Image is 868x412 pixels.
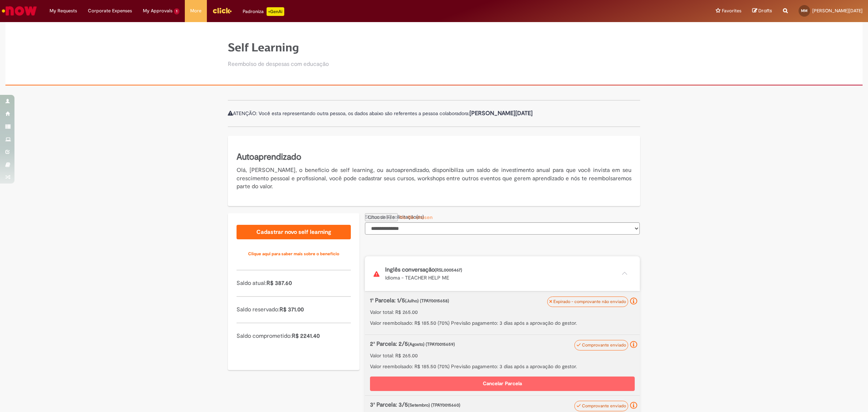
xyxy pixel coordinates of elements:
[370,352,635,359] p: Valor total: R$ 265.00
[267,7,284,16] p: +GenAi
[801,8,808,13] span: MM
[370,363,635,370] p: Valor reembolsado: R$ 185.50 (70%) Previsão pagamento: 3 dias após a aprovação do gestor.
[752,8,772,14] a: Drafts
[469,110,533,117] b: [PERSON_NAME][DATE]
[553,299,626,304] span: Expirado - comprovante não enviado
[237,279,351,287] p: Saldo atual:
[722,7,741,14] span: Favorites
[630,298,637,305] i: Parcela expirada e saldo devolvido devido ao não envio dentro do mês referente. Conforme política...
[408,402,460,408] span: (Setembro) (TPAY0015660)
[237,166,631,191] p: Olá, [PERSON_NAME], o benefício de self learning, ou autoaprendizado, disponibiliza um saldo de i...
[370,340,597,348] p: 2ª Parcela: 2/5
[88,7,132,14] span: Corporate Expenses
[292,332,320,340] span: R$ 2241.40
[50,7,77,14] span: My Requests
[1,4,38,18] img: ServiceNow
[630,402,637,409] i: Seu comprovante foi enviado e recebido pelo now. Para folha Ambev: passará para aprovação de seu ...
[630,341,637,348] i: Seu comprovante foi enviado e recebido pelo now. Para folha Ambev: passará para aprovação de seu ...
[812,8,863,14] span: [PERSON_NAME][DATE]
[212,5,232,16] img: click_logo_yellow_360x200.png
[143,7,173,14] span: My Approvals
[237,247,351,261] a: Clique aqui para saber mais sobre o benefício
[582,403,626,409] span: Comprovante enviado
[405,298,449,304] span: (Julho) (TPAY0015658)
[190,7,201,14] span: More
[280,306,304,313] span: R$ 371.00
[237,151,631,163] h5: Autoaprendizado
[237,225,351,239] a: Cadastrar novo self learning
[237,306,351,314] p: Saldo reservado:
[243,7,284,16] div: Padroniza
[267,279,292,287] span: R$ 387.60
[370,401,597,409] p: 3ª Parcela: 3/5
[228,41,329,54] h1: Self Learning
[228,100,640,127] div: ATENÇÃO: Você esta representando outra pessoa, os dados abaixo são referentes a pessoa colaboradora:
[582,342,626,348] span: Comprovante enviado
[174,8,179,14] span: 1
[370,297,597,305] p: 1ª Parcela: 1/5
[370,319,635,327] p: Valor reembolsado: R$ 185.50 (70%) Previsão pagamento: 3 dias após a aprovação do gestor.
[758,7,772,14] span: Drafts
[370,377,635,391] button: Cancelar Parcela
[408,341,455,347] span: (Agosto) (TPAY0015659)
[237,332,351,340] p: Saldo comprometido:
[370,308,635,316] p: Valor total: R$ 265.00
[228,61,329,68] h2: Reembolso de despesas com educação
